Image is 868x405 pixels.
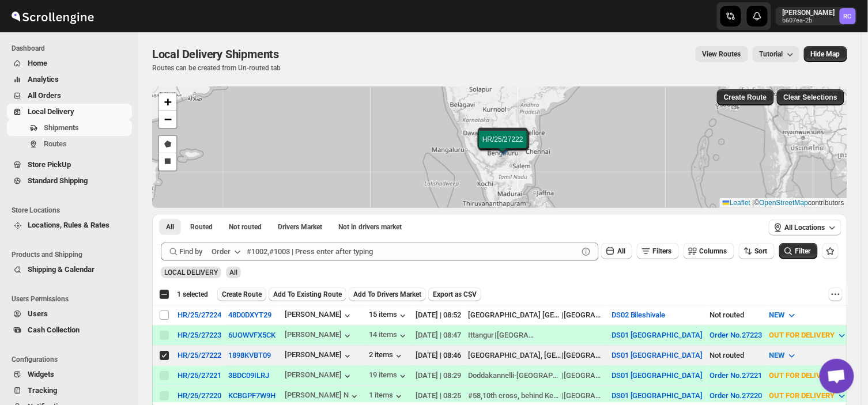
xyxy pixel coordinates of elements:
[152,47,279,61] span: Local Delivery Shipments
[159,219,181,235] button: All
[179,246,202,258] span: Find by
[494,140,511,153] img: Marker
[205,243,250,261] button: Order
[178,351,221,359] button: HR/25/27222
[564,390,605,402] div: [GEOGRAPHIC_DATA]
[494,139,511,152] img: Marker
[416,390,461,402] div: [DATE] | 08:25
[7,120,132,136] button: Shipments
[495,140,512,153] img: Marker
[612,331,703,339] button: DS01 [GEOGRAPHIC_DATA]
[724,93,767,102] span: Create Route
[190,222,213,232] span: Routed
[468,370,605,381] div: |
[28,75,59,84] span: Analytics
[710,309,763,321] div: Not routed
[495,138,512,151] img: Marker
[779,243,818,259] button: Filter
[7,306,132,322] button: Users
[28,176,88,185] span: Standard Shipping
[776,7,857,25] button: User menu
[7,322,132,338] button: Cash Collection
[369,310,409,321] div: 15 items
[178,311,221,319] div: HR/25/27224
[653,247,672,255] span: Filters
[844,13,852,20] text: RC
[177,290,208,299] span: 1 selected
[7,262,132,278] button: Shipping & Calendar
[229,222,262,232] span: Not routed
[229,268,237,277] span: All
[495,141,512,154] img: Marker
[785,223,825,232] span: All Locations
[7,136,132,152] button: Routes
[178,391,221,400] button: HR/25/27220
[271,219,329,235] button: Claimable
[7,217,132,233] button: Locations, Rules & Rates
[612,371,703,380] button: DS01 [GEOGRAPHIC_DATA]
[468,350,561,361] div: [GEOGRAPHIC_DATA], [GEOGRAPHIC_DATA]
[684,243,734,259] button: Columns
[612,391,703,400] button: DS01 [GEOGRAPHIC_DATA]
[247,243,578,261] input: #1002,#1003 | Press enter after typing
[763,346,805,365] button: NEW
[783,8,835,17] p: [PERSON_NAME]
[497,330,537,341] div: [GEOGRAPHIC_DATA]
[753,199,754,207] span: |
[710,350,763,361] div: Not routed
[369,350,405,362] button: 2 items
[416,350,461,361] div: [DATE] | 08:46
[468,390,605,402] div: |
[769,311,785,319] span: NEW
[285,330,353,342] button: [PERSON_NAME]
[783,17,835,24] p: b607ea-2b
[164,268,218,277] span: LOCAL DELIVERY
[159,93,176,111] a: Zoom in
[12,355,133,364] span: Configurations
[285,370,353,382] button: [PERSON_NAME]
[496,139,514,152] img: Marker
[495,142,512,155] img: Marker
[840,8,856,24] span: Rahul Chopra
[369,370,409,382] button: 19 items
[784,93,837,102] span: Clear Selections
[433,290,477,299] span: Export as CSV
[612,351,703,359] button: DS01 [GEOGRAPHIC_DATA]
[760,199,809,207] a: OpenStreetMap
[496,141,513,153] img: Marker
[228,371,269,380] button: 3BDC09ILRJ
[7,88,132,104] button: All Orders
[269,287,346,301] button: Add To Existing Route
[353,290,421,299] span: Add To Drivers Market
[338,222,402,232] span: Not in drivers market
[12,250,133,259] span: Products and Shipping
[700,247,727,255] span: Columns
[285,350,353,362] button: [PERSON_NAME]
[564,370,605,381] div: [GEOGRAPHIC_DATA]
[468,309,605,321] div: |
[564,309,605,321] div: [GEOGRAPHIC_DATA]
[820,359,854,393] a: Open chat
[12,44,133,53] span: Dashboard
[763,366,855,385] button: OUT FOR DELIVERY
[777,89,844,105] button: Clear Selections
[159,111,176,128] a: Zoom out
[217,287,266,301] button: Create Route
[228,391,276,400] button: KCBGPF7W9H
[331,219,409,235] button: Un-claimable
[763,326,855,345] button: OUT FOR DELIVERY
[829,287,843,301] button: More actions
[164,94,172,109] span: +
[228,331,276,339] button: 6UOWVFX5CK
[753,46,799,62] button: Tutorial
[28,91,61,100] span: All Orders
[7,55,132,71] button: Home
[273,290,342,299] span: Add To Existing Route
[811,50,840,59] span: Hide Map
[228,351,271,359] button: 1898KVBT09
[28,59,47,67] span: Home
[617,247,625,255] span: All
